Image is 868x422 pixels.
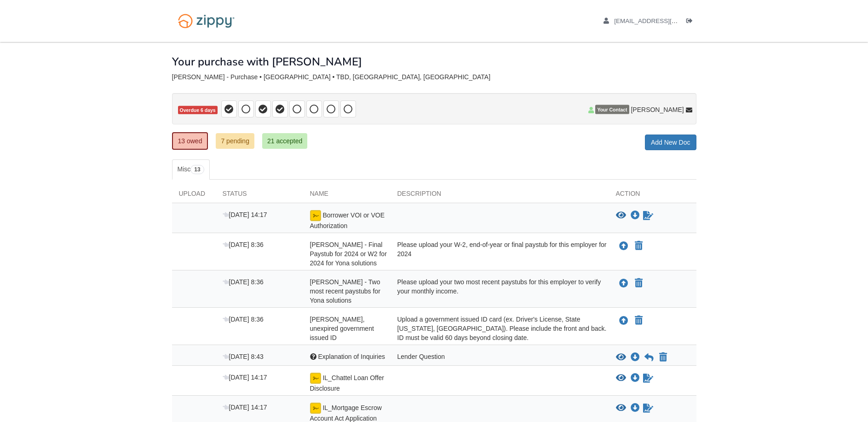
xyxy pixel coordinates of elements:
span: IL_Chattel Loan Offer Disclosure [310,374,385,392]
img: Ready for you to esign [310,403,321,414]
button: View Explanation of Inquiries [616,353,626,362]
div: Lender Question [391,352,609,363]
span: [DATE] 14:17 [223,211,267,218]
span: [PERSON_NAME] - Final Paystub for 2024 or W2 for 2024 for Yona solutions [310,241,387,267]
button: Declare Christine Plummer - Valid, unexpired government issued ID not applicable [634,315,644,326]
div: [PERSON_NAME] - Purchase • [GEOGRAPHIC_DATA] • TBD, [GEOGRAPHIC_DATA], [GEOGRAPHIC_DATA] [172,73,696,81]
div: Name [303,189,391,203]
span: [PERSON_NAME] - Two most recent paystubs for Yona solutions [310,278,380,304]
div: Action [609,189,696,203]
span: [DATE] 8:43 [223,353,264,360]
span: [DATE] 14:17 [223,374,267,381]
span: Your Contact [595,105,629,114]
button: View Borrower VOI or VOE Authorization [616,211,626,220]
button: Declare Christine Plummer - Two most recent paystubs for Yona solutions not applicable [634,278,644,289]
span: [PERSON_NAME], unexpired government issued ID [310,316,374,341]
span: christineplummer49@gmail.com [614,18,719,24]
a: Download Borrower VOI or VOE Authorization [631,212,640,219]
span: Overdue 6 days [178,106,218,115]
span: [DATE] 8:36 [223,278,264,286]
a: Sign Form [642,403,654,414]
span: Borrower VOI or VOE Authorization [310,211,385,229]
a: 7 pending [216,133,254,149]
img: Logo [172,9,241,33]
a: Sign Form [642,373,654,384]
button: Declare Explanation of Inquiries not applicable [658,352,668,363]
button: Upload Christine Plummer - Two most recent paystubs for Yona solutions [618,277,629,289]
img: Ready for you to esign [310,210,321,221]
a: 13 owed [172,132,208,150]
a: Log out [686,18,696,27]
a: edit profile [604,18,720,27]
span: [DATE] 8:36 [223,241,264,248]
img: Ready for you to esign [310,373,321,384]
div: Status [216,189,303,203]
a: Sign Form [642,210,654,221]
span: [DATE] 14:17 [223,404,267,411]
button: View IL_Mortgage Escrow Account Act Application Disclosure [616,404,626,413]
span: Explanation of Inquiries [318,353,385,360]
span: 13 [190,165,204,174]
a: Misc [172,159,210,180]
span: [DATE] 8:36 [223,316,264,323]
h1: Your purchase with [PERSON_NAME] [172,56,362,68]
div: Upload [172,189,216,203]
a: Add New Doc [645,135,696,150]
div: Please upload your two most recent paystubs for this employer to verify your monthly income. [391,277,609,305]
span: [PERSON_NAME] [631,105,684,114]
button: Upload Christine Plummer - Final Paystub for 2024 or W2 for 2024 for Yona solutions [618,240,629,252]
a: Download IL_Mortgage Escrow Account Act Application Disclosure [631,404,640,412]
div: Description [391,189,609,203]
button: Upload Christine Plummer - Valid, unexpired government issued ID [618,315,629,327]
button: View IL_Chattel Loan Offer Disclosure [616,374,626,383]
div: Upload a government issued ID card (ex. Driver's License, State [US_STATE], [GEOGRAPHIC_DATA]). P... [391,315,609,342]
button: Declare Christine Plummer - Final Paystub for 2024 or W2 for 2024 for Yona solutions not applicable [634,240,644,252]
a: Download Explanation of Inquiries [631,354,640,361]
a: 21 accepted [262,133,307,149]
div: Please upload your W-2, end-of-year or final paystub for this employer for 2024 [391,240,609,268]
a: Download IL_Chattel Loan Offer Disclosure [631,375,640,382]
